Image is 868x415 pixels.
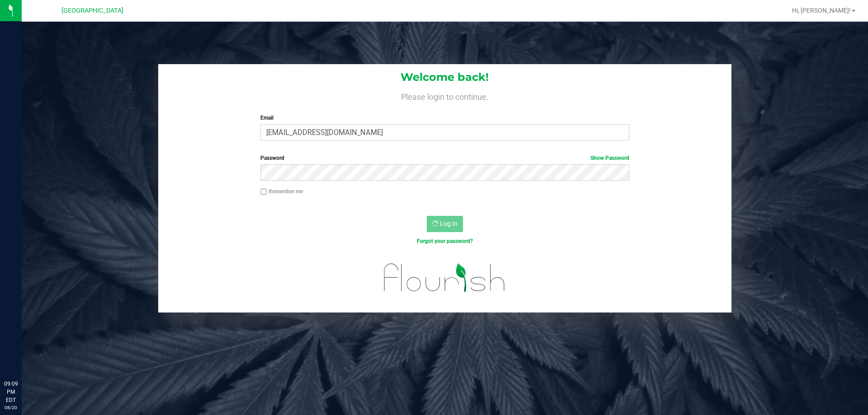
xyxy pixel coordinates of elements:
[427,216,463,232] button: Log In
[417,238,473,244] a: Forgot your password?
[792,7,851,14] span: Hi, [PERSON_NAME]!
[373,255,516,301] img: flourish_logo.svg
[158,90,731,101] h4: Please login to continue.
[260,114,629,122] label: Email
[4,380,18,404] p: 09:09 PM EDT
[158,71,731,83] h1: Welcome back!
[4,404,18,411] p: 08/20
[440,220,458,227] span: Log In
[260,187,303,196] label: Remember me
[260,155,284,161] span: Password
[260,189,267,195] input: Remember me
[61,7,123,14] span: [GEOGRAPHIC_DATA]
[590,155,629,161] a: Show Password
